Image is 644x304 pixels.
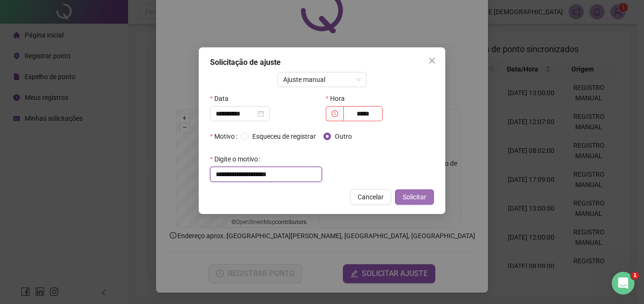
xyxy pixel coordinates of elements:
span: Cancelar [358,192,384,202]
label: Hora [326,91,351,106]
label: Motivo [210,129,241,144]
span: Outro [331,131,356,142]
span: clock-circle [331,110,338,117]
span: close [428,57,436,64]
button: Close [424,53,440,68]
span: 1 [631,272,639,279]
iframe: Intercom live chat [612,272,635,295]
label: Digite o motivo [210,152,264,167]
span: Ajuste manual [283,72,361,87]
button: Solicitar [395,189,434,205]
span: Esqueceu de registrar [248,131,320,142]
button: Cancelar [350,189,391,205]
span: Solicitar [403,192,426,202]
div: Solicitação de ajuste [210,57,434,68]
label: Data [210,91,235,106]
